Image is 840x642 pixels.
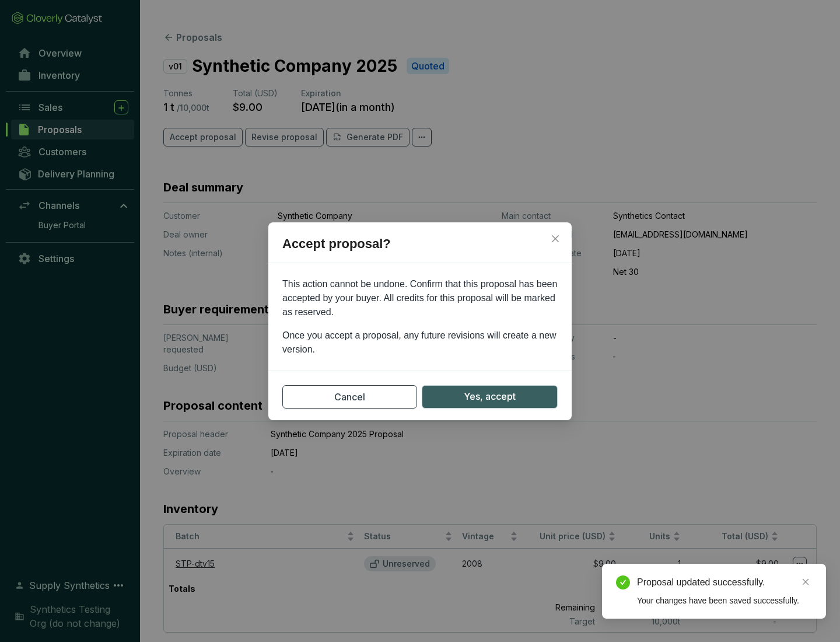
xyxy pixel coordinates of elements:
[551,234,560,243] span: close
[464,389,516,404] span: Yes, accept
[637,575,812,589] div: Proposal updated successfully.
[616,575,630,589] span: check-circle
[268,234,572,263] h2: Accept proposal?
[801,578,810,586] span: close
[546,229,565,248] button: Close
[546,234,565,243] span: Close
[637,594,812,607] div: Your changes have been saved successfully.
[799,575,812,588] a: Close
[282,277,558,319] p: This action cannot be undone. Confirm that this proposal has been accepted by your buyer. All cre...
[334,390,365,404] span: Cancel
[282,329,558,357] p: Once you accept a proposal, any future revisions will create a new version.
[282,385,417,409] button: Cancel
[422,385,558,409] button: Yes, accept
